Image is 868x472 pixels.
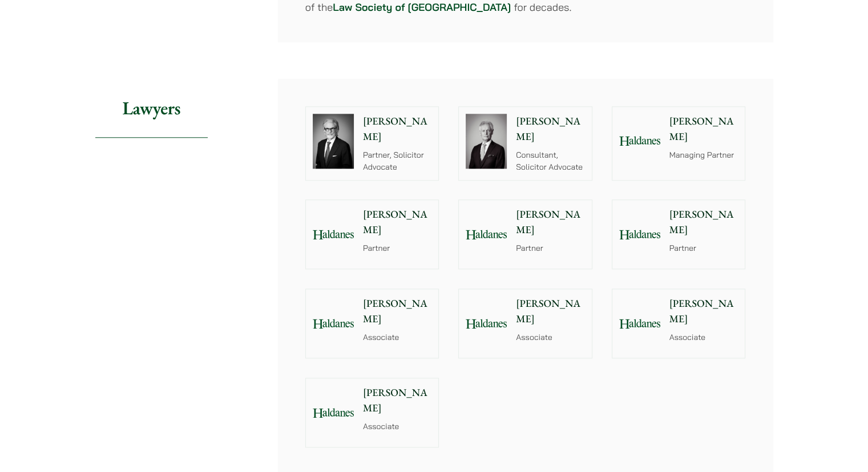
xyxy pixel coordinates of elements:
[363,421,432,433] p: Associate
[516,149,585,173] p: Consultant, Solicitor Advocate
[669,114,738,145] p: [PERSON_NAME]
[516,296,585,327] p: [PERSON_NAME]
[363,242,432,254] p: Partner
[516,331,585,343] p: Associate
[669,207,738,238] p: [PERSON_NAME]
[458,106,592,181] a: [PERSON_NAME] Consultant, Solicitor Advocate
[333,1,511,14] a: Law Society of [GEOGRAPHIC_DATA]
[619,296,660,351] img: Joanne Lam photo
[516,207,585,238] p: [PERSON_NAME]
[612,199,746,269] a: [PERSON_NAME] Partner
[363,385,432,416] p: [PERSON_NAME]
[363,207,432,238] p: [PERSON_NAME]
[669,242,738,254] p: Partner
[363,149,432,173] p: Partner, Solicitor Advocate
[612,289,746,358] a: Joanne Lam photo [PERSON_NAME] Associate
[516,242,585,254] p: Partner
[313,296,354,351] img: Florence Yan photo
[669,331,738,343] p: Associate
[363,114,432,145] p: [PERSON_NAME]
[363,296,432,327] p: [PERSON_NAME]
[516,114,585,145] p: [PERSON_NAME]
[458,199,592,269] a: [PERSON_NAME] Partner
[305,289,439,358] a: Florence Yan photo [PERSON_NAME] Associate
[669,296,738,327] p: [PERSON_NAME]
[305,378,439,447] a: [PERSON_NAME] Associate
[669,149,738,161] p: Managing Partner
[612,106,746,181] a: [PERSON_NAME] Managing Partner
[305,106,439,181] a: [PERSON_NAME] Partner, Solicitor Advocate
[363,331,432,343] p: Associate
[305,199,439,269] a: [PERSON_NAME] Partner
[458,289,592,358] a: [PERSON_NAME] Associate
[95,79,208,138] h2: Lawyers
